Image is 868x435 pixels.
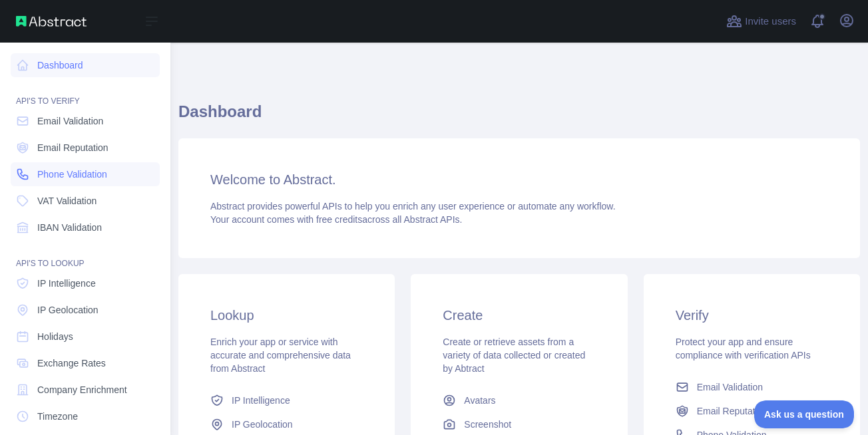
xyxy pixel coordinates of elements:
span: Holidays [37,330,73,343]
iframe: Toggle Customer Support [754,400,855,428]
a: Email Validation [11,109,160,133]
h1: Dashboard [178,101,860,133]
span: Email Reputation [37,141,108,154]
a: IP Intelligence [205,388,368,412]
span: Exchange Rates [37,357,106,370]
span: Avatars [464,394,495,407]
div: API'S TO VERIFY [11,80,160,106]
span: Enrich your app or service with accurate and comprehensive data from Abstract [210,337,351,374]
a: IP Geolocation [11,298,160,322]
h3: Welcome to Abstract. [210,170,828,189]
a: Timezone [11,404,160,428]
span: Timezone [37,410,78,423]
span: IP Intelligence [232,394,290,407]
a: Avatars [437,388,600,412]
img: Abstract API [16,16,87,27]
a: Email Reputation [670,399,833,423]
a: Company Enrichment [11,378,160,402]
a: Holidays [11,325,160,349]
span: free credits [316,214,362,225]
h3: Lookup [210,306,363,325]
span: Protect your app and ensure compliance with verification APIs [676,337,811,361]
button: Invite users [724,11,799,32]
a: IP Intelligence [11,271,160,295]
h3: Create [443,306,595,325]
span: Email Validation [697,380,763,394]
span: Create or retrieve assets from a variety of data collected or created by Abtract [443,337,585,374]
a: Email Validation [670,375,833,399]
a: Email Reputation [11,136,160,160]
span: Screenshot [464,418,511,431]
span: VAT Validation [37,194,97,208]
a: Exchange Rates [11,351,160,375]
h3: Verify [676,306,828,325]
a: Dashboard [11,53,160,77]
a: Phone Validation [11,162,160,186]
span: IP Intelligence [37,277,96,290]
span: Company Enrichment [37,383,127,396]
span: Phone Validation [37,168,107,181]
span: Invite users [745,14,796,29]
span: Email Validation [37,114,103,128]
span: Abstract provides powerful APIs to help you enrich any user experience or automate any workflow. [210,201,616,212]
span: IP Geolocation [232,418,293,431]
span: IP Geolocation [37,303,99,317]
span: IBAN Validation [37,221,102,234]
span: Your account comes with across all Abstract APIs. [210,214,462,225]
div: API'S TO LOOKUP [11,242,160,269]
span: Email Reputation [697,404,768,418]
a: VAT Validation [11,189,160,213]
a: IBAN Validation [11,216,160,239]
